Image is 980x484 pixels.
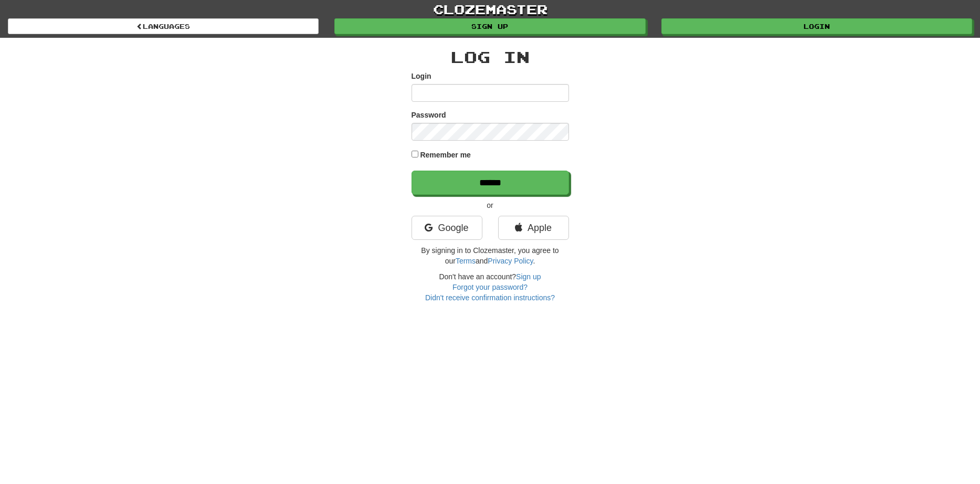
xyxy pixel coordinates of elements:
a: Sign up [334,18,645,34]
label: Password [412,110,446,120]
a: Sign up [516,272,541,281]
a: Didn't receive confirmation instructions? [425,293,555,302]
label: Remember me [420,150,471,160]
a: Languages [8,18,319,34]
a: Forgot your password? [452,283,528,291]
a: Login [661,18,972,34]
div: Don't have an account? [412,271,569,303]
label: Login [412,71,431,81]
p: By signing in to Clozemaster, you agree to our and . [412,245,569,266]
a: Privacy Policy [488,257,533,265]
p: or [412,200,569,211]
h2: Log In [412,48,569,66]
a: Apple [498,216,569,240]
a: Terms [456,257,476,265]
a: Google [412,216,482,240]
